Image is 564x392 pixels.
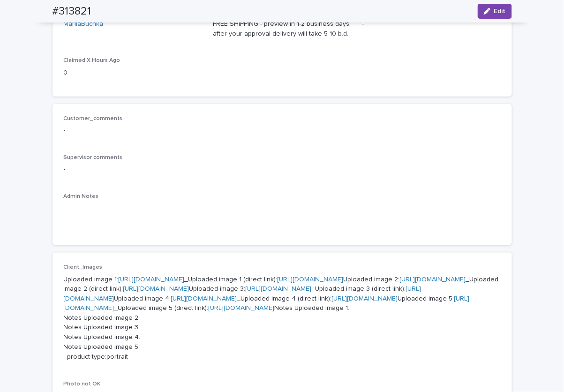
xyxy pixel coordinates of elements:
[171,295,237,302] a: [URL][DOMAIN_NAME]
[400,276,466,283] a: [URL][DOMAIN_NAME]
[64,126,501,136] p: -
[64,68,202,78] p: 0
[494,8,506,15] span: Edit
[478,4,512,19] button: Edit
[64,19,104,29] a: MariiaBuchka
[64,295,470,312] a: [URL][DOMAIN_NAME]
[119,276,185,283] a: [URL][DOMAIN_NAME]
[64,210,501,220] p: -
[278,276,344,283] a: [URL][DOMAIN_NAME]
[64,165,501,174] p: -
[213,19,351,39] p: FREE SHIPPING - preview in 1-2 business days, after your approval delivery will take 5-10 b.d.
[209,305,275,312] a: [URL][DOMAIN_NAME]
[64,275,501,362] p: Uploaded image 1: _Uploaded image 1 (direct link): Uploaded image 2: _Uploaded image 2 (direct li...
[362,19,501,29] p: -
[64,264,103,270] span: Client_Images
[64,58,120,63] span: Claimed X Hours Ago
[123,286,189,292] a: [URL][DOMAIN_NAME]
[53,5,91,18] h2: #313821
[64,382,101,387] span: Photo not OK
[64,155,123,160] span: Supervisor comments
[64,116,123,121] span: Customer_comments
[246,286,312,292] a: [URL][DOMAIN_NAME]
[64,194,99,199] span: Admin Notes
[332,295,398,302] a: [URL][DOMAIN_NAME]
